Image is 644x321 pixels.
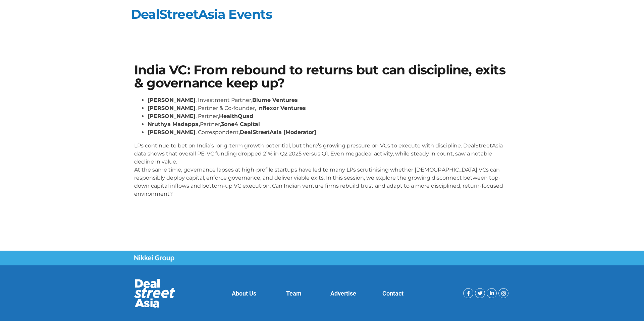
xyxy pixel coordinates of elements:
img: Nikkei Group [134,255,174,262]
li: , Investment Partner, [148,96,510,104]
strong: Nruthya Madappa, [148,121,200,127]
a: Advertise [330,290,356,297]
strong: nflexor Ventures [259,105,306,111]
li: , Partner, [148,112,510,120]
li: , Correspondent, [148,128,510,136]
strong: [PERSON_NAME] [148,97,196,103]
li: Partner, [148,120,510,128]
p: LPs continue to bet on India’s long-term growth potential, but there’s growing pressure on VCs to... [134,142,510,198]
strong: [PERSON_NAME] [148,129,196,135]
strong: [PERSON_NAME] [148,105,196,111]
strong: 3one4 Capital [221,121,260,127]
strong: [PERSON_NAME] [148,113,196,119]
a: DealStreetAsia Events [131,6,272,22]
a: Team [286,290,302,297]
h1: India VC: From rebound to returns but can discipline, exits & governance keep up? [134,64,510,89]
li: , Partner & Co-founder, I [148,104,510,112]
strong: HealthQuad [219,113,253,119]
a: Contact [382,290,404,297]
strong: DealStreetAsia [Moderator] [240,129,316,135]
strong: Blume Ventures [252,97,298,103]
a: About Us [232,290,256,297]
